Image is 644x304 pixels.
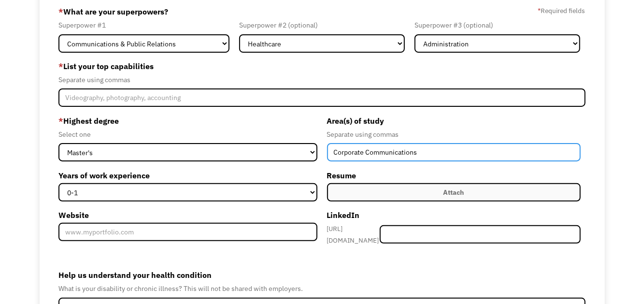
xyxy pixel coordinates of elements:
div: Select one [58,129,317,140]
label: Help us understand your health condition [58,267,585,283]
div: [URL][DOMAIN_NAME] [327,223,380,246]
label: Area(s) of study [327,113,581,129]
label: What are your superpowers? [58,4,168,19]
label: Required fields [538,5,586,16]
label: Attach [327,183,581,202]
div: Separate using commas [327,129,581,140]
label: Years of work experience [58,168,317,183]
div: Superpower #2 (optional) [239,19,405,31]
label: LinkedIn [327,207,581,223]
label: Website [58,207,317,223]
input: Anthropology, Education [327,143,581,161]
div: Superpower #3 (optional) [415,19,580,31]
div: What is your disability or chronic illness? This will not be shared with employers. [58,283,585,294]
div: Separate using commas [58,74,585,86]
div: Superpower #1 [58,19,229,31]
label: List your top capabilities [58,58,585,74]
input: www.myportfolio.com [58,223,317,241]
label: Resume [327,168,581,183]
label: Highest degree [58,113,317,129]
input: Videography, photography, accounting [58,88,585,107]
div: Attach [444,187,464,198]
